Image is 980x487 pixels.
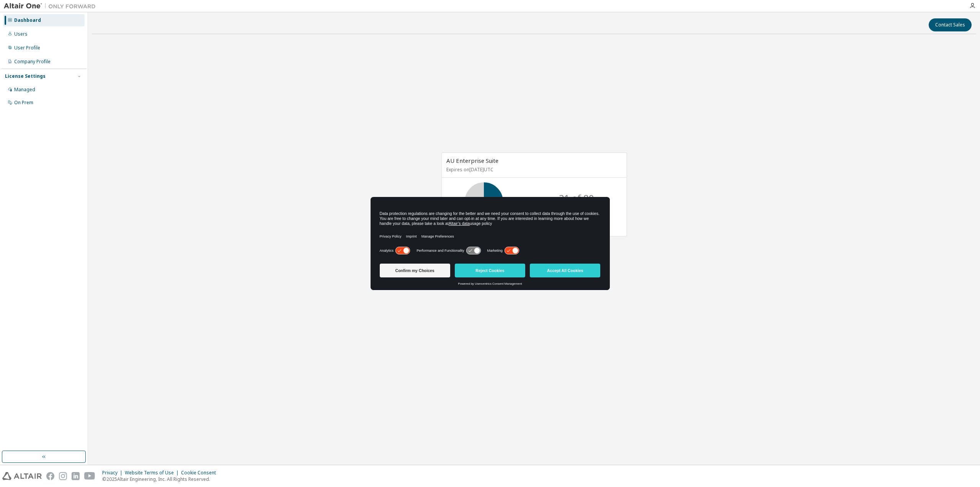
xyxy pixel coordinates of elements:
button: Contact Sales [929,18,972,31]
span: AU Enterprise Suite [446,157,498,164]
img: facebook.svg [46,472,54,480]
div: License Settings [5,73,46,79]
div: Company Profile [14,59,51,65]
p: 21 of 80 [559,192,594,205]
div: Website Terms of Use [125,470,181,476]
div: Managed [14,87,35,93]
p: © 2025 Altair Engineering, Inc. All Rights Reserved. [102,476,220,482]
div: On Prem [14,100,33,106]
div: Privacy [102,470,125,476]
img: youtube.svg [84,472,95,480]
div: Dashboard [14,17,41,23]
img: instagram.svg [59,472,67,480]
img: altair_logo.svg [2,472,42,480]
p: Expires on [DATE] UTC [446,166,620,173]
img: linkedin.svg [72,472,80,480]
div: User Profile [14,45,40,51]
div: Cookie Consent [181,470,220,476]
div: Users [14,31,28,37]
img: Altair One [4,2,100,10]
